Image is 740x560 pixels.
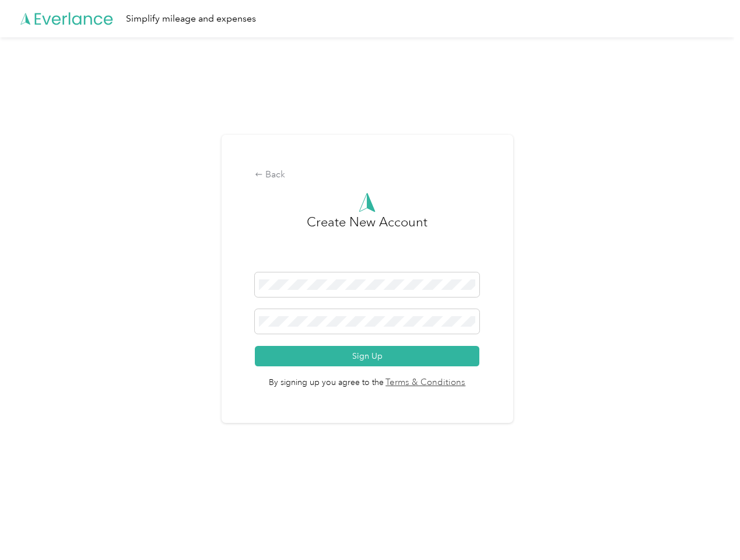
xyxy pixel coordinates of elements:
[126,12,256,26] div: Simplify mileage and expenses
[255,168,479,182] div: Back
[255,366,479,390] span: By signing up you agree to the
[384,376,466,390] a: Terms & Conditions
[307,212,427,272] h3: Create New Account
[255,346,479,366] button: Sign Up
